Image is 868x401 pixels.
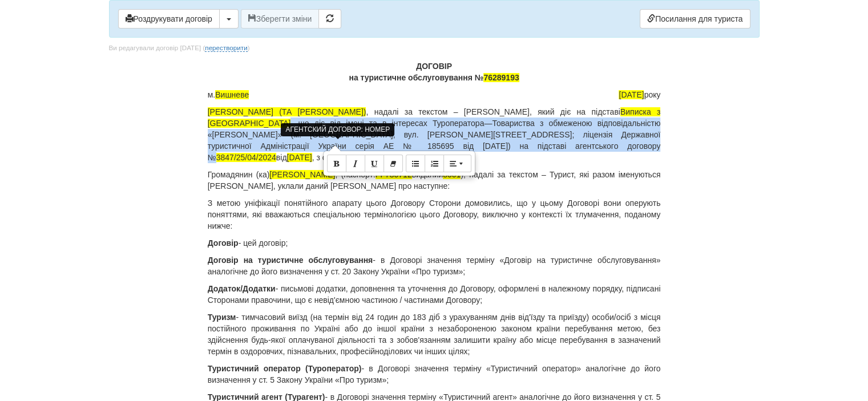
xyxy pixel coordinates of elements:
[216,153,276,162] span: 3847/25/04/2024
[208,313,236,322] b: Туризм
[109,43,250,53] div: Ви редагували договір [DATE] ( )
[640,9,750,29] a: Посилання для туриста
[208,107,366,116] span: [PERSON_NAME] (ТА [PERSON_NAME])
[483,73,519,82] span: 76289193
[208,60,661,83] p: ДОГОВІР на туристичне обслуговування №
[425,155,444,172] button: Нумерований список (CTRL+SHIFT+NUM8)
[208,197,661,232] p: З метою уніфікації понятійного апарату цього Договору Сторони домовились, що у цьому Договорі вон...
[281,123,394,136] div: АГЕНТСКИЙ ДОГОВОР: НОМЕР
[406,155,425,172] button: Маркований список (CTRL+SHIFT+NUM7)
[327,155,346,172] button: Напівжирний (CTRL+B)
[215,90,249,99] span: Вишневе
[208,254,661,277] p: - в Договорі значення терміну «Договір на туристичне обслуговування» аналогічне до його визначенн...
[208,237,661,249] p: - цей договір;
[269,170,335,179] span: [PERSON_NAME]
[208,311,661,357] p: - тимчасовий виїзд (на термін від 24 годин до 183 діб з урахуванням днів від'їзду та приїзду) осо...
[208,169,661,192] p: Громадянин (ка) , (паспорт: виданий ), надалі за текстом – Турист, які разом іменуються [PERSON_N...
[208,89,249,100] span: м.
[287,153,312,162] span: [DATE]
[208,256,373,265] b: Договір на туристичне обслуговування
[208,283,661,306] p: - письмові додатки, доповнення та уточнення до Договору, оформлені в належному порядку, підписані...
[205,44,247,52] a: перестворити
[208,284,276,293] b: Додаток/Додатки
[208,106,661,163] p: , надалі за текстом – [PERSON_NAME], який діє на підставі , що діє від імені та в інтересах Туроп...
[365,155,384,172] button: Підкреслений (CTRL+U)
[619,89,660,100] span: року
[208,363,661,386] p: - в Договорі значення терміну «Туристичний оператор» аналогічне до його визначення у ст. 5 Закону...
[383,155,403,172] button: Прибрати стилі шрифту (CTRL+\)
[118,9,220,29] button: Роздрукувати договір
[443,155,471,172] button: Параграф
[208,364,362,373] b: Туристичний оператор (Туроператор)
[346,155,365,172] button: Курсив (CTRL+I)
[241,9,320,29] button: Зберегти зміни
[619,90,644,99] span: [DATE]
[208,238,239,248] b: Договір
